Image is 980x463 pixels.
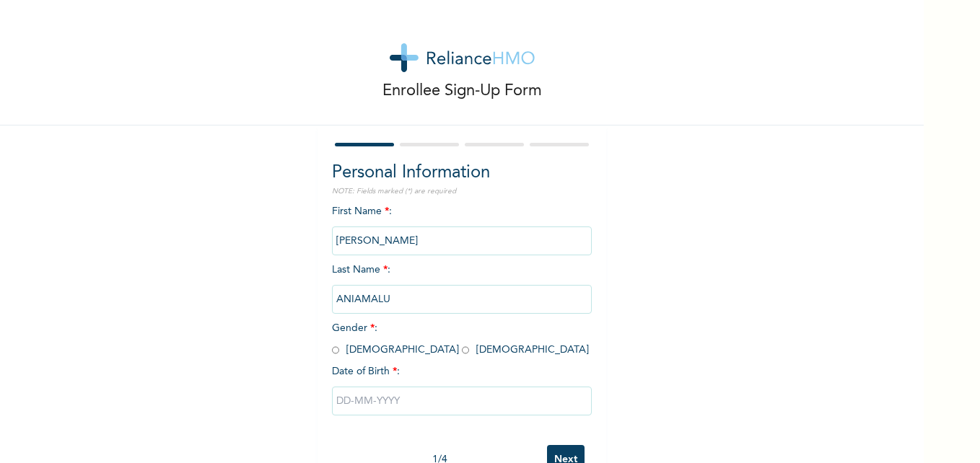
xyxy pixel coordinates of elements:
span: Date of Birth : [332,364,400,379]
input: Enter your last name [332,285,592,314]
input: Enter your first name [332,226,592,255]
span: Last Name : [332,265,592,304]
h2: Personal Information [332,160,592,186]
img: logo [390,43,535,72]
span: Gender : [DEMOGRAPHIC_DATA] [DEMOGRAPHIC_DATA] [332,323,589,355]
span: First Name : [332,206,592,246]
p: NOTE: Fields marked (*) are required [332,186,592,197]
input: DD-MM-YYYY [332,387,592,415]
p: Enrollee Sign-Up Form [382,79,542,103]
